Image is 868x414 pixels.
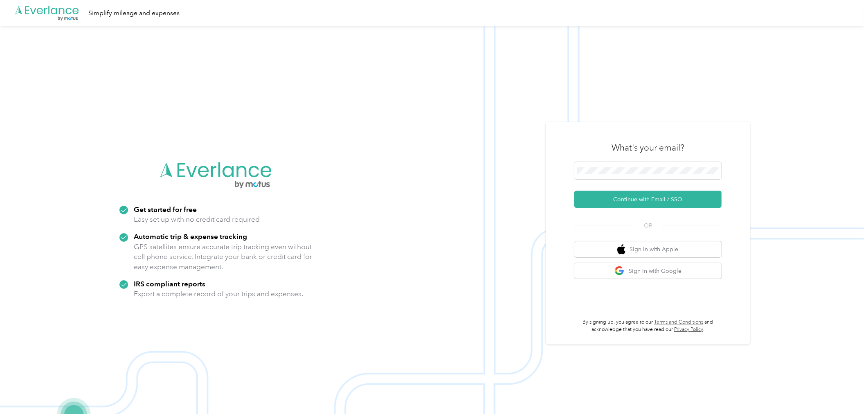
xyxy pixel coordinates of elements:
p: By signing up, you agree to our and acknowledge that you have read our . [574,319,722,333]
div: Simplify mileage and expenses [88,8,180,18]
p: Easy set up with no credit card required [134,214,260,225]
strong: Get started for free [134,205,197,214]
strong: Automatic trip & expense tracking [134,232,247,241]
p: GPS satellites ensure accurate trip tracking even without cell phone service. Integrate your bank... [134,242,313,272]
strong: IRS compliant reports [134,279,205,288]
button: apple logoSign in with Apple [574,241,722,257]
p: Export a complete record of your trips and expenses. [134,289,303,299]
span: OR [634,221,662,230]
button: Continue with Email / SSO [574,191,722,208]
a: Privacy Policy [674,326,703,333]
h3: What's your email? [612,142,684,153]
button: google logoSign in with Google [574,263,722,279]
img: apple logo [617,244,625,254]
a: Terms and Conditions [654,319,704,325]
img: google logo [614,266,625,276]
